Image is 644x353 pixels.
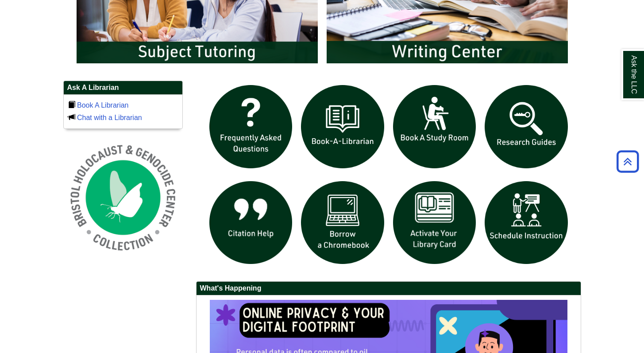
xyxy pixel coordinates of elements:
[389,177,481,269] img: activate Library Card icon links to form to activate student ID into library card
[205,81,572,272] div: slideshow
[205,81,297,173] img: frequently asked questions
[205,177,297,269] img: citation help icon links to citation help guide page
[480,81,572,173] img: Research Guides icon links to research guides web page
[389,81,481,173] img: book a study room icon links to book a study room web page
[197,282,581,295] h2: What's Happening
[64,81,182,95] h2: Ask A Librarian
[297,81,389,173] img: Book a Librarian icon links to book a librarian web page
[613,155,642,167] a: Back to Top
[297,177,389,269] img: Borrow a chromebook icon links to the borrow a chromebook web page
[77,101,129,109] a: Book A Librarian
[77,114,142,121] a: Chat with a Librarian
[63,138,183,257] img: Holocaust and Genocide Collection
[480,177,572,269] img: For faculty. Schedule Library Instruction icon links to form.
